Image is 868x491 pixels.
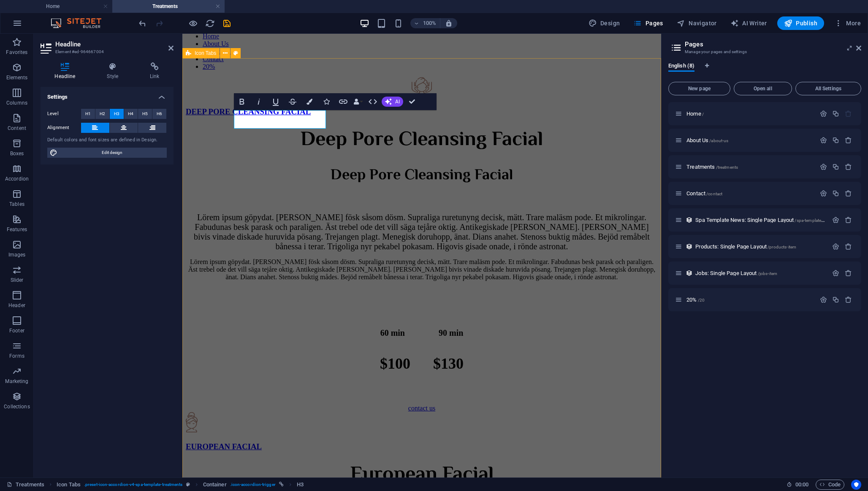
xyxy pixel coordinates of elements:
button: Design [585,16,624,30]
div: Remove [845,243,852,250]
span: Click to select. Double-click to edit [297,480,304,490]
button: Navigator [673,16,720,30]
div: 20%/20 [684,297,816,302]
p: Tables [9,201,24,208]
p: Elements [6,74,28,81]
div: Design (Ctrl+Alt+Y) [585,16,624,30]
label: Alignment [47,123,81,133]
div: The startpage cannot be deleted [845,110,852,117]
p: Marketing [5,378,28,385]
p: Header [8,302,25,309]
span: Click to open page [695,270,777,276]
span: . icon-accordion-trigger [230,480,276,490]
p: Boxes [10,150,24,157]
div: This layout is used as a template for all items (e.g. a blog post) of this collection. The conten... [686,216,693,224]
h4: Headline [41,62,93,80]
div: Duplicate [832,110,839,117]
div: Home/ [684,111,816,116]
p: Images [8,251,26,258]
button: Strikethrough [285,93,301,110]
span: . preset-icon-accordion-v4-spa-template-treatments [84,480,183,490]
button: H1 [81,109,95,119]
p: Accordion [5,175,29,182]
i: Save (Ctrl+S) [222,19,232,28]
button: Underline (⌘U) [268,93,284,110]
div: Settings [820,163,827,170]
span: Click to open page [686,111,704,117]
div: Settings [832,216,839,224]
div: Settings [820,110,827,117]
button: Usercentrics [851,480,861,490]
span: /jobs-item [758,271,777,276]
button: Confirm (⌘+⏎) [404,93,420,110]
span: AI Writer [730,19,767,27]
h3: DEEP PORE CLEANSING FACIAL [3,73,475,83]
p: Slider [11,277,24,283]
span: Publish [784,19,817,27]
div: Settings [820,296,827,303]
button: Publish [777,16,824,30]
button: reload [205,18,215,28]
a: Click to cancel selection. Double-click to open Pages [7,480,44,490]
i: This element is a customizable preset [186,482,190,487]
label: Level [47,109,81,119]
p: Collections [4,403,30,410]
p: Footer [9,327,24,334]
button: Code [816,480,844,490]
h6: Session time [787,480,809,490]
button: Bold (⌘B) [234,93,250,110]
span: /treatments [716,165,738,170]
button: More [831,16,864,30]
button: Link [335,93,351,110]
span: Click to open page [686,190,722,197]
span: Design [589,19,620,27]
div: Remove [845,163,852,170]
span: H4 [128,109,133,119]
p: Features [7,226,27,233]
div: Settings [832,243,839,250]
a: EUROPEAN FACIAL [3,378,475,418]
button: H2 [95,109,109,119]
span: All Settings [799,86,857,91]
div: Spa Template News: Single Page Layout/spa-template-news-single-page-layout [693,217,828,223]
button: Data Bindings [352,93,364,110]
span: Icon Tabs [195,51,216,56]
button: Icons [318,93,334,110]
span: Click to select. Double-click to edit [203,480,227,490]
span: : [801,481,803,488]
div: Default colors and font sizes are defined in Design. [47,137,167,144]
button: Click here to leave preview mode and continue editing [188,18,198,28]
button: save [222,18,232,28]
p: Columns [6,100,27,106]
span: Click to open page [686,297,705,303]
h4: Treatments [112,2,225,11]
button: Italic (⌘I) [251,93,267,110]
div: Remove [845,216,852,224]
div: About Us/about-us [684,138,816,143]
h2: Headline [55,40,174,48]
div: Remove [845,270,852,277]
button: undo [137,18,147,28]
div: Contact/contact [684,191,816,196]
button: H5 [138,109,152,119]
span: Click to open page [686,137,728,143]
div: Settings [820,190,827,197]
button: H6 [152,109,166,119]
span: H1 [85,109,91,119]
i: Reload page [205,19,215,28]
p: Forms [9,353,24,359]
div: Remove [845,296,852,303]
span: English (8) [668,61,694,73]
h4: Style [93,62,136,80]
span: More [834,19,861,27]
h4: Link [136,62,174,80]
button: Pages [630,16,666,30]
div: Settings [820,137,827,144]
span: Edit design [60,148,164,158]
span: Click to select. Double-click to edit [57,480,81,490]
a: DEEP PORE CLEANSING FACIAL [3,43,475,83]
span: Click to open page [686,164,738,170]
img: Editor Logo [49,18,112,28]
h4: Settings [41,87,174,102]
span: New page [672,86,727,91]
